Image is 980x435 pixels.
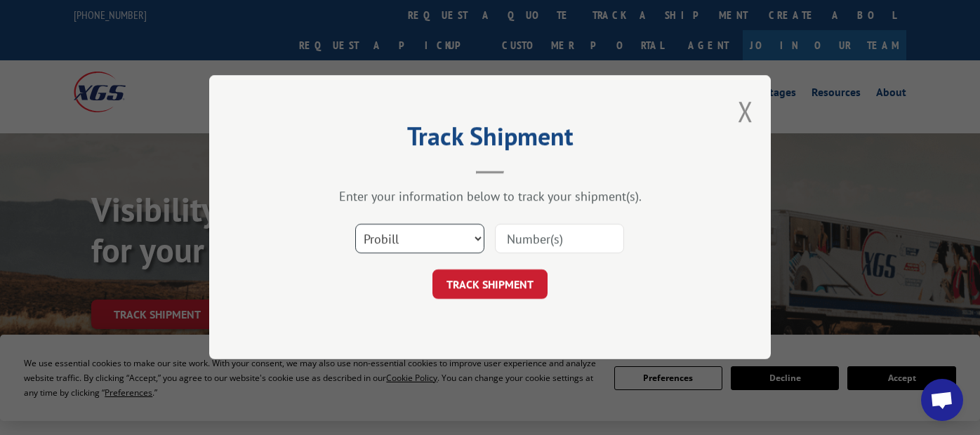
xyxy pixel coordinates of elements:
[738,93,753,130] button: Close modal
[432,270,548,300] button: TRACK SHIPMENT
[495,225,624,254] input: Number(s)
[279,126,701,153] h2: Track Shipment
[921,379,963,421] a: Open chat
[279,189,701,205] div: Enter your information below to track your shipment(s).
